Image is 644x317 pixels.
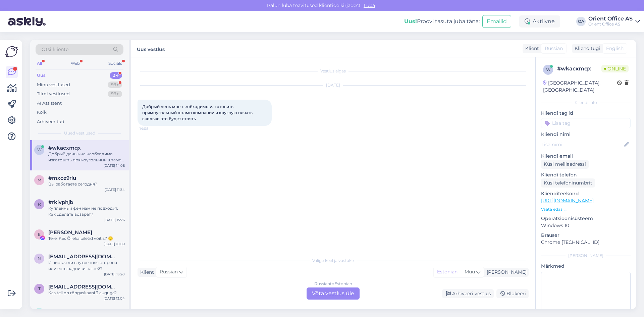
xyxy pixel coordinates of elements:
[108,91,122,97] div: 99+
[434,267,461,277] div: Estonian
[545,45,563,52] span: Russian
[588,16,640,27] a: Orient Office ASOrient Office AS
[484,269,527,276] div: [PERSON_NAME]
[48,254,118,260] span: natalyamam3@gmail.com
[541,215,631,222] p: Operatsioonisüsteem
[588,16,633,21] div: Orient Office AS
[48,308,76,314] span: #vzqo1u87
[140,126,165,131] span: 14:08
[48,260,125,272] div: И чистая ли внутренняя сторона или есть надписи на ней?
[362,2,377,8] span: Luba
[104,272,125,277] div: [DATE] 13:20
[48,284,118,290] span: timakova.katrin@gmail.com
[541,232,631,239] p: Brauser
[142,104,254,121] span: Добрый день мне необходимо изготовить прямоугольный штамп компании и круглую печать сколько это б...
[105,187,125,192] div: [DATE] 11:34
[404,17,480,25] div: Proovi tasuta juba täna:
[519,15,560,28] div: Aktiivne
[541,118,631,128] input: Lisa tag
[572,45,600,52] div: Klienditugi
[38,202,41,207] span: r
[496,289,529,298] div: Blokeeri
[104,217,125,222] div: [DATE] 15:26
[37,91,70,97] div: Tiimi vestlused
[314,281,352,287] div: Russian to Estonian
[48,235,125,242] div: Tere. Kes Õlleka piletid võitis? 🙂
[588,21,633,27] div: Orient Office AS
[541,100,631,106] div: Kliendi info
[541,178,595,188] div: Küsi telefoninumbrit
[48,181,125,187] div: Вы работаете сегодня?
[442,289,494,298] div: Arhiveeri vestlus
[5,45,18,58] img: Askly Logo
[541,160,589,169] div: Küsi meiliaadressi
[36,59,43,68] div: All
[108,82,122,88] div: 99+
[48,290,125,296] div: Kas teil on rõngaskaani 3 auguga?
[38,256,41,261] span: n
[138,269,154,276] div: Klient
[37,118,64,125] div: Arhiveeritud
[541,222,631,229] p: Windows 10
[557,65,601,73] div: # wkacxmqx
[110,72,122,79] div: 34
[48,199,73,205] span: #rkivphjb
[37,82,70,88] div: Minu vestlused
[541,190,631,197] p: Klienditeekond
[541,110,631,117] p: Kliendi tag'id
[523,45,539,52] div: Klient
[138,68,529,74] div: Vestlus algas
[37,72,46,79] div: Uus
[160,268,178,276] span: Russian
[541,153,631,160] p: Kliendi email
[37,147,42,152] span: w
[541,263,631,270] p: Märkmed
[48,229,92,235] span: Eva-Maria Virnas
[482,15,511,28] button: Emailid
[541,141,623,148] input: Lisa nimi
[42,46,68,53] span: Otsi kliente
[48,145,81,151] span: #wkacxmqx
[543,80,617,94] div: [GEOGRAPHIC_DATA], [GEOGRAPHIC_DATA]
[104,242,125,247] div: [DATE] 10:09
[37,100,62,107] div: AI Assistent
[576,17,586,26] div: OA
[48,151,125,163] div: Добрый день мне необходимо изготовить прямоугольный штамп компании и круглую печать сколько это б...
[69,59,81,68] div: Web
[404,18,417,24] b: Uus!
[138,258,529,264] div: Valige keel ja vastake
[541,131,631,138] p: Kliendi nimi
[107,59,123,68] div: Socials
[38,177,41,182] span: m
[48,175,76,181] span: #mxoz9rlu
[37,109,47,116] div: Kõik
[606,45,624,52] span: English
[48,205,125,217] div: Купленный фен нам не подходит. Как сделать возврат?
[541,239,631,246] p: Chrome [TECHNICAL_ID]
[64,130,95,136] span: Uued vestlused
[601,65,629,72] span: Online
[541,171,631,178] p: Kliendi telefon
[541,253,631,259] div: [PERSON_NAME]
[546,67,550,72] span: w
[541,198,594,204] a: [URL][DOMAIN_NAME]
[541,206,631,212] p: Vaata edasi ...
[38,286,41,291] span: t
[465,269,475,275] span: Muu
[104,296,125,301] div: [DATE] 13:04
[307,287,360,300] div: Võta vestlus üle
[38,232,41,237] span: E
[137,44,165,53] label: Uus vestlus
[138,82,529,88] div: [DATE]
[104,163,125,168] div: [DATE] 14:08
